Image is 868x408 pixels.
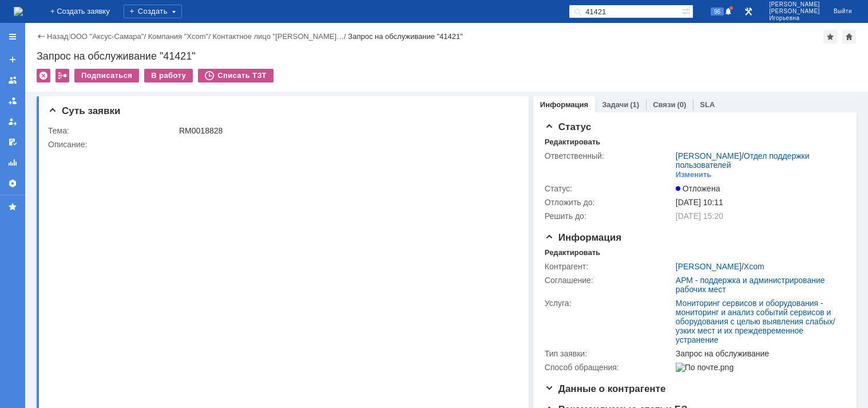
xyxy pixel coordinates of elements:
[148,32,213,41] div: /
[545,232,621,243] span: Информация
[676,299,835,344] a: Мониторинг сервисов и оборудования - мониторинг и анализ событий сервисов и оборудования с целью ...
[676,151,742,160] a: [PERSON_NAME]
[3,112,22,131] a: Мои заявки
[769,8,820,15] span: [PERSON_NAME]
[3,50,22,69] a: Создать заявку
[676,262,742,271] a: [PERSON_NAME]
[545,184,673,193] div: Статус:
[3,71,22,89] a: Заявки на командах
[676,262,764,271] div: /
[14,7,23,16] img: logo
[676,363,734,372] img: По почте.png
[545,363,673,372] div: Способ обращения:
[545,349,673,358] div: Тип заявки:
[744,262,764,271] a: Xcom
[545,211,673,221] div: Решить до:
[676,198,840,207] div: [DATE] 10:11
[823,30,837,44] div: Добавить в избранное
[676,151,810,170] a: Отдел поддержки пользователей
[676,184,720,193] span: Отложена
[677,100,686,109] div: (0)
[545,198,673,207] div: Отложить до:
[70,32,148,41] div: /
[769,15,820,22] span: Игорьевна
[602,100,628,109] a: Задачи
[56,69,69,83] div: Работа с массовостью
[769,1,820,8] span: [PERSON_NAME]
[68,32,70,40] div: |
[653,100,675,109] a: Связи
[545,383,666,394] span: Данные о контрагенте
[676,211,723,221] span: [DATE] 15:20
[14,7,23,16] a: Перейти на домашнюю страницу
[711,7,724,15] span: 96
[3,154,22,172] a: Отчеты
[37,69,50,83] div: Удалить
[676,349,840,358] div: Запрос на обслуживание
[3,92,22,110] a: Заявки в моей ответственности
[545,121,591,132] span: Статус
[676,151,840,170] div: /
[148,32,209,41] a: Компания "Xcom"
[47,32,68,41] a: Назад
[70,32,144,41] a: ООО "Аксус-Самара"
[212,32,348,41] div: /
[48,140,515,149] div: Описание:
[630,100,639,109] div: (1)
[545,262,673,271] div: Контрагент:
[348,32,463,41] div: Запрос на обслуживание "41421"
[3,133,22,151] a: Мои согласования
[212,32,344,41] a: Контактное лицо "[PERSON_NAME]…
[179,126,513,135] div: RM0018828
[681,5,693,16] span: Расширенный поиск
[742,5,755,18] a: Перейти в интерфейс администратора
[48,105,120,116] span: Суть заявки
[676,170,712,179] div: Изменить
[545,299,673,308] div: Услуга:
[700,100,715,109] a: SLA
[124,5,182,18] div: Создать
[37,50,857,62] div: Запрос на обслуживание "41421"
[3,174,22,193] a: Настройки
[48,126,177,135] div: Тема:
[540,100,588,109] a: Информация
[545,276,673,285] div: Соглашение:
[842,30,856,44] div: Сделать домашней страницей
[545,151,673,160] div: Ответственный:
[545,248,600,257] div: Редактировать
[545,138,600,147] div: Редактировать
[676,276,825,294] a: АРМ - поддержка и администрирование рабочих мест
